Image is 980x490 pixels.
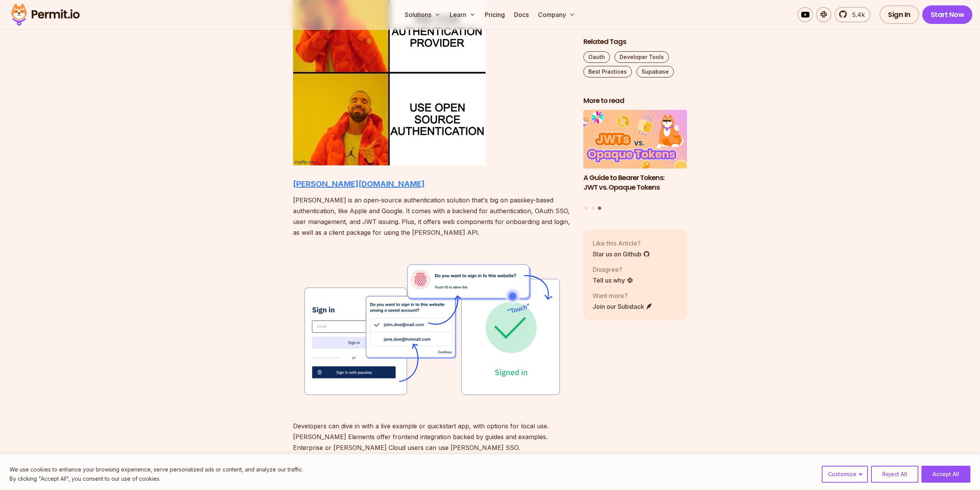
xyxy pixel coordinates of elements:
img: Permit logo [8,2,83,28]
a: Sign In [879,5,919,24]
button: Solutions [402,7,444,22]
a: [PERSON_NAME][DOMAIN_NAME] [293,179,425,189]
button: Learn [447,7,479,22]
li: 3 of 3 [583,110,687,202]
span: 5.4k [848,10,865,19]
button: Company [535,7,578,22]
h2: More to read [583,96,687,106]
a: Supabase [637,66,674,77]
p: By clicking "Accept All", you consent to our use of cookies. [10,474,303,483]
a: Developer Tools [615,51,669,63]
a: Docs [511,7,532,22]
a: Best Practices [583,66,632,77]
p: Want more? [593,291,653,300]
p: Like this Article? [593,239,650,248]
button: Go to slide 3 [598,207,601,210]
button: Go to slide 2 [591,207,595,210]
div: Posts [583,110,687,211]
a: 5.4k [834,7,870,22]
a: Oauth [583,51,610,63]
p: We use cookies to enhance your browsing experience, serve personalized ads or content, and analyz... [10,465,303,474]
a: Pricing [482,7,508,22]
a: Tell us why [593,276,633,285]
img: A Guide to Bearer Tokens: JWT vs. Opaque Tokens [583,110,687,169]
a: A Guide to Bearer Tokens: JWT vs. Opaque TokensA Guide to Bearer Tokens: JWT vs. Opaque Tokens [583,110,687,202]
h2: Related Tags [583,37,687,47]
img: 62347acc8e591551673c32f0_Passkeys%202.svg [293,250,571,408]
a: Join our Substack [593,302,653,311]
button: Go to slide 1 [585,207,588,210]
button: Accept All [921,466,970,483]
h3: A Guide to Bearer Tokens: JWT vs. Opaque Tokens [583,173,687,192]
p: [PERSON_NAME] is an open-source authentication solution that's big on passkey-based authenticatio... [293,195,571,238]
p: Developers can dive in with a live example or quickstart app, with options for local use. [PERSON... [293,421,571,453]
button: Reject All [871,466,918,483]
button: Customize [822,466,868,483]
p: Disagree? [593,265,633,274]
a: Start Now [922,5,973,24]
a: Star us on Github [593,249,650,259]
